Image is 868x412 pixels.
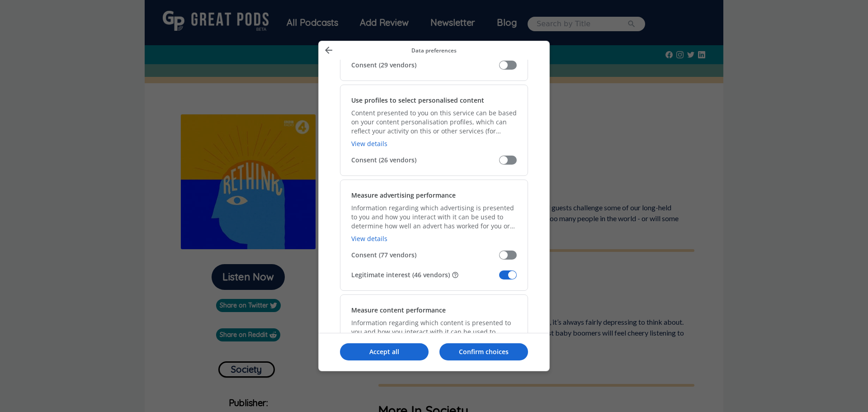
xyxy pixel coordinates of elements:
span: Legitimate interest (46 vendors) [351,270,499,279]
p: Information regarding which content is presented to you and how you interact with it can be used ... [351,318,517,346]
p: Confirm choices [439,347,528,356]
h2: Use profiles to select personalised content [351,96,484,105]
h2: Measure advertising performance [351,191,456,200]
p: Information regarding which advertising is presented to you and how you interact with it can be u... [351,204,517,231]
p: Accept all [340,347,429,356]
span: Consent (29 vendors) [351,61,499,70]
h2: Measure content performance [351,306,446,315]
button: Back [321,44,337,56]
button: Confirm choices [439,343,528,360]
div: Manage your data [318,41,550,371]
p: Data preferences [337,47,531,54]
a: View details, Use profiles to select personalised content [351,139,387,148]
button: Some vendors are not asking for your consent, but are using your personal data on the basis of th... [452,271,459,279]
button: Accept all [340,343,429,360]
span: Consent (26 vendors) [351,156,499,165]
a: View details, Measure advertising performance [351,234,387,243]
p: Content presented to you on this service can be based on your content personalisation profiles, w... [351,109,517,136]
span: Consent (77 vendors) [351,251,499,260]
